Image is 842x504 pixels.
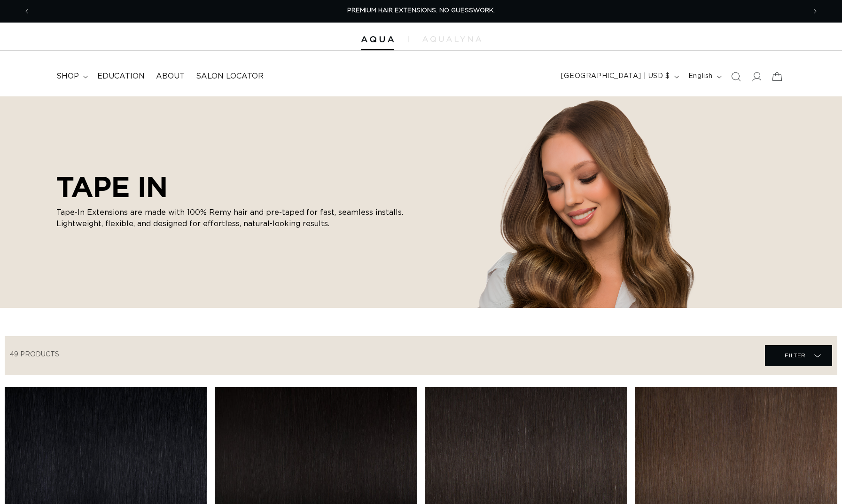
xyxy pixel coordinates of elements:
a: About [150,66,190,87]
span: shop [56,71,79,81]
span: 49 products [10,351,59,358]
span: PREMIUM HAIR EXTENSIONS. NO GUESSWORK. [347,8,495,14]
h2: TAPE IN [56,170,413,203]
span: Filter [785,346,806,364]
a: Salon Locator [190,66,269,87]
span: Salon Locator [196,71,264,81]
summary: shop [51,66,92,87]
img: Aqua Hair Extensions [361,36,394,43]
summary: Search [725,66,746,87]
button: Previous announcement [16,2,37,20]
summary: Filter [765,345,832,366]
button: English [683,68,725,86]
span: Education [97,71,145,81]
p: Tape-In Extensions are made with 100% Remy hair and pre-taped for fast, seamless installs. Lightw... [56,207,413,229]
img: aqualyna.com [422,36,481,42]
a: Education [92,66,150,87]
span: [GEOGRAPHIC_DATA] | USD $ [561,71,670,81]
button: [GEOGRAPHIC_DATA] | USD $ [555,68,683,86]
button: Next announcement [805,2,826,20]
span: English [688,71,713,81]
span: About [156,71,185,81]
